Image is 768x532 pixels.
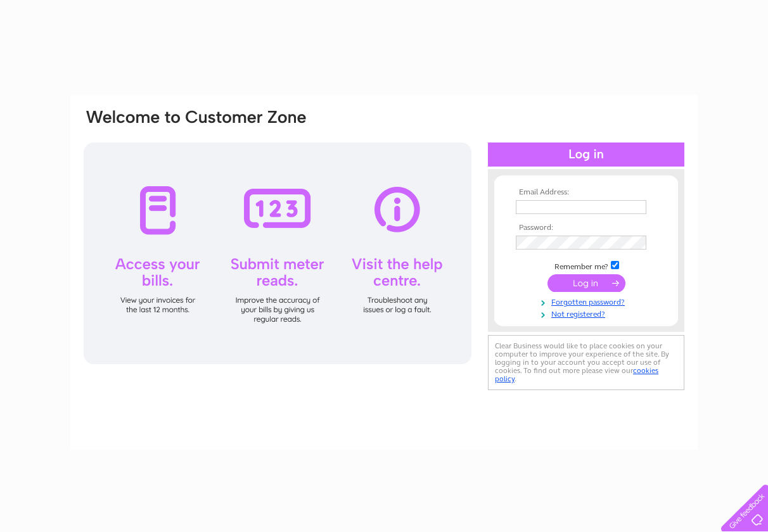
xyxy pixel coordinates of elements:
[513,224,660,232] th: Password:
[547,274,625,292] input: Submit
[513,188,660,197] th: Email Address:
[516,295,660,307] a: Forgotten password?
[495,366,658,383] a: cookies policy
[488,335,684,390] div: Clear Business would like to place cookies on your computer to improve your experience of the sit...
[513,259,660,272] td: Remember me?
[516,307,660,319] a: Not registered?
